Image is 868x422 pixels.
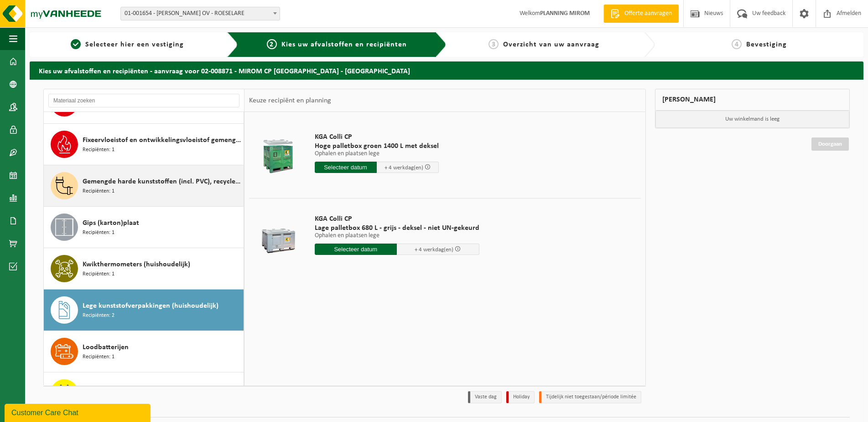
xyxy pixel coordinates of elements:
[315,244,397,255] input: Selecteer datum
[83,383,233,394] span: Naalden en scherpe voorwerpen (huishoudelijk)
[71,39,81,49] span: 1
[34,39,220,50] a: 1Selecteer hier een vestiging
[489,39,499,49] span: 3
[603,5,679,23] a: Offerte aanvragen
[83,176,241,187] span: Gemengde harde kunststoffen (incl. PVC), recycleerbaar (huishoudelijk)
[83,229,114,237] span: Recipiënten: 1
[811,137,849,151] a: Doorgaan
[655,89,850,111] div: [PERSON_NAME]
[83,353,114,361] span: Recipiënten: 1
[83,135,241,146] span: Fixeervloeistof en ontwikkelingsvloeistof gemengd, huishoudelijk
[415,247,453,253] span: + 4 werkdag(en)
[315,151,439,157] p: Ophalen en plaatsen lege
[540,10,590,17] strong: PLANNING MIROM
[44,372,244,414] button: Naalden en scherpe voorwerpen (huishoudelijk)
[267,39,277,49] span: 2
[315,142,439,151] span: Hoge palletbox groen 1400 L met deksel
[746,41,787,48] span: Bevestiging
[315,132,439,142] span: KGA Colli CP
[315,162,377,173] input: Selecteer datum
[468,391,502,403] li: Vaste dag
[44,248,244,290] button: Kwikthermometers (huishoudelijk) Recipiënten: 1
[732,39,742,49] span: 4
[5,402,152,422] iframe: chat widget
[83,300,218,311] span: Lege kunststofverpakkingen (huishoudelijk)
[48,94,239,107] input: Materiaal zoeken
[83,342,129,353] span: Loodbatterijen
[315,224,479,233] span: Lage palletbox 680 L - grijs - deksel - niet UN-gekeurd
[503,41,599,48] span: Overzicht van uw aanvraag
[44,124,244,165] button: Fixeervloeistof en ontwikkelingsvloeistof gemengd, huishoudelijk Recipiënten: 1
[83,311,114,320] span: Recipiënten: 2
[244,89,336,112] div: Keuze recipiënt en planning
[44,290,244,331] button: Lege kunststofverpakkingen (huishoudelijk) Recipiënten: 2
[121,7,280,20] span: 01-001654 - MIROM ROESELARE OV - ROESELARE
[385,165,423,171] span: + 4 werkdag(en)
[30,61,863,79] h2: Kies uw afvalstoffen en recipiënten - aanvraag voor 02-008871 - MIROM CP [GEOGRAPHIC_DATA] - [GEO...
[315,214,479,224] span: KGA Colli CP
[85,41,184,48] span: Selecteer hier een vestiging
[315,233,479,239] p: Ophalen en plaatsen lege
[622,9,674,18] span: Offerte aanvragen
[44,165,244,207] button: Gemengde harde kunststoffen (incl. PVC), recycleerbaar (huishoudelijk) Recipiënten: 1
[655,111,849,128] p: Uw winkelmand is leeg
[83,187,114,196] span: Recipiënten: 1
[44,331,244,372] button: Loodbatterijen Recipiënten: 1
[539,391,641,403] li: Tijdelijk niet toegestaan/période limitée
[83,270,114,279] span: Recipiënten: 1
[44,207,244,248] button: Gips (karton)plaat Recipiënten: 1
[83,259,190,270] span: Kwikthermometers (huishoudelijk)
[83,218,139,229] span: Gips (karton)plaat
[83,146,114,154] span: Recipiënten: 1
[120,7,280,20] span: 01-001654 - MIROM ROESELARE OV - ROESELARE
[506,391,535,403] li: Holiday
[281,41,407,48] span: Kies uw afvalstoffen en recipiënten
